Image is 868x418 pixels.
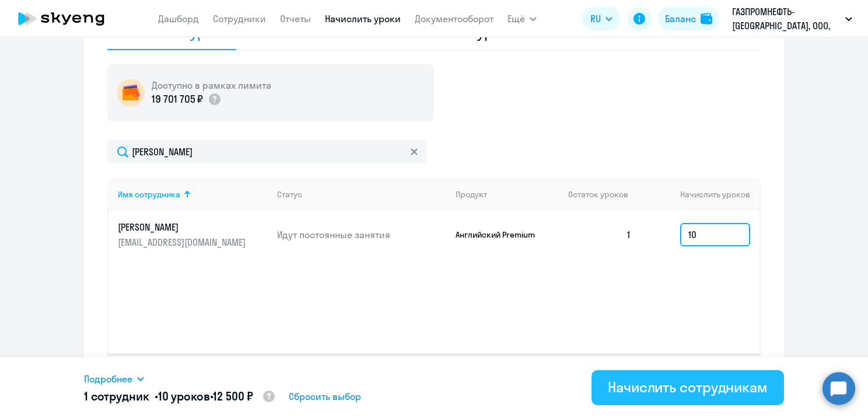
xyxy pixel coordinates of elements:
h5: Доступно в рамках лимита [152,79,271,92]
span: Сбросить выбор [289,389,361,403]
button: RU [582,7,621,30]
p: ГАЗПРОМНЕФТЬ-[GEOGRAPHIC_DATA], ООО, Договор Газпромнефть Ямал [732,5,841,33]
p: Идут постоянные занятия [277,228,446,241]
a: Сотрудники [213,13,266,25]
div: Остаток уроков [568,189,640,200]
a: [PERSON_NAME][EMAIL_ADDRESS][DOMAIN_NAME] [118,221,268,249]
img: balance [701,13,712,25]
a: Документооборот [415,13,494,25]
td: 1 [559,210,640,259]
img: wallet-circle.png [117,79,145,107]
div: Продукт [456,189,487,200]
span: Ещё [508,12,525,26]
p: Английский Premium [456,229,543,240]
a: Начислить уроки [325,13,401,25]
span: RU [590,12,601,26]
button: Ещё [508,7,537,30]
div: Баланс [665,12,696,26]
p: [PERSON_NAME] [118,221,249,234]
button: Начислить сотрудникам [591,370,784,405]
div: Статус [277,189,302,200]
p: [EMAIL_ADDRESS][DOMAIN_NAME] [118,236,249,249]
div: Имя сотрудника [118,189,180,200]
div: Статус [277,189,446,200]
div: Имя сотрудника [118,189,268,200]
div: Начислить сотрудникам [608,378,768,396]
span: 12 500 ₽ [213,389,253,403]
div: Продукт [456,189,559,200]
button: Балансbalance [658,7,719,30]
a: Дашборд [158,13,199,25]
span: 10 уроков [158,389,210,403]
span: Остаток уроков [568,189,628,200]
button: ГАЗПРОМНЕФТЬ-[GEOGRAPHIC_DATA], ООО, Договор Газпромнефть Ямал [726,5,858,33]
input: Поиск по имени, email, продукту или статусу [107,140,427,163]
th: Начислить уроков [640,179,759,210]
span: Подробнее [84,372,132,386]
a: Отчеты [280,13,311,25]
p: 19 701 705 ₽ [152,92,203,107]
h5: 1 сотрудник • • [84,388,276,406]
